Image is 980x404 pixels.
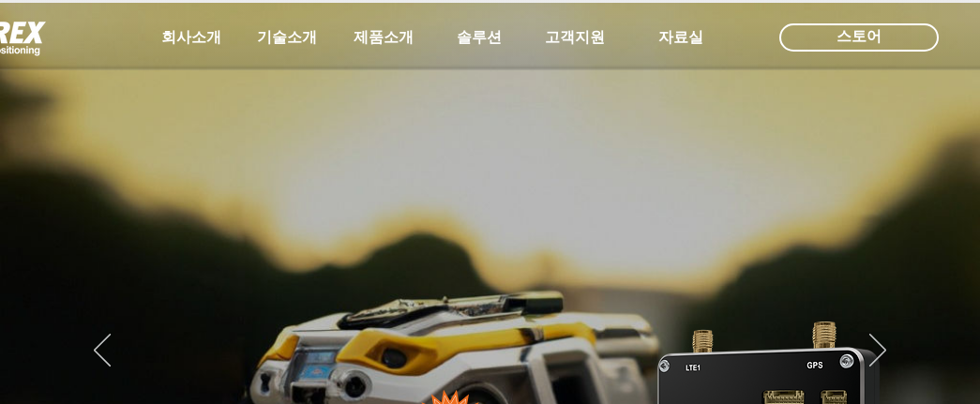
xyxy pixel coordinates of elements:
button: 이전 [94,334,111,369]
span: 회사소개 [161,28,221,48]
a: 자료실 [634,19,728,56]
div: 스토어 [779,23,939,52]
a: 기술소개 [240,19,334,56]
a: 고객지원 [528,19,622,56]
span: 고객지원 [545,28,605,48]
span: 제품소개 [354,28,414,48]
span: 자료실 [658,28,703,48]
a: 솔루션 [432,19,526,56]
span: 기술소개 [257,28,317,48]
span: 스토어 [837,26,882,47]
a: 회사소개 [144,19,238,56]
button: 다음 [869,334,886,369]
span: 솔루션 [457,28,502,48]
a: 제품소개 [337,19,430,56]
